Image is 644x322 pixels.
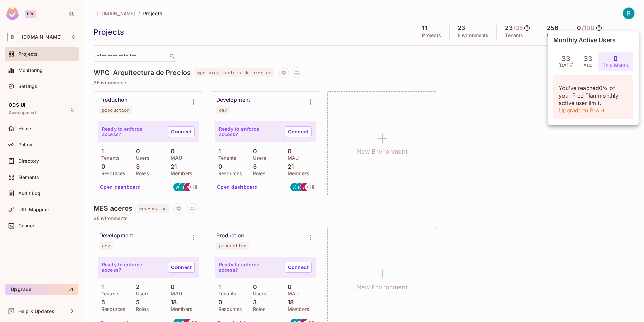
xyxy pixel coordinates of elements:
[613,55,618,63] h4: 0
[584,55,592,63] h4: 33
[558,63,574,68] p: [DATE]
[603,63,629,68] p: This Month
[559,84,628,114] p: You’ve reached 0 % of your Free Plan monthly active user limit.
[559,107,605,114] a: Upgrade to Pro
[553,37,633,44] h5: Monthly Active Users
[561,55,570,63] h4: 33
[583,63,592,68] p: Aug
